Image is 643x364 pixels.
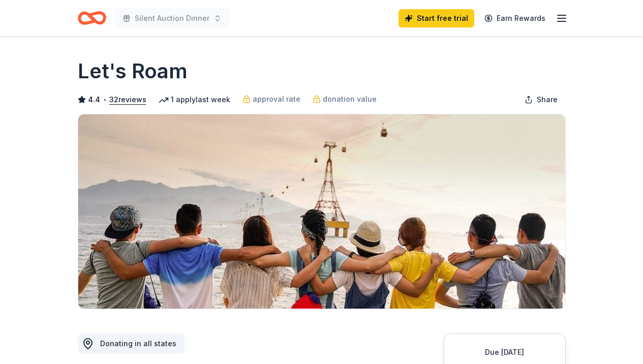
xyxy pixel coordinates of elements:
div: 1 apply last week [159,94,230,106]
a: Start free trial [399,9,474,27]
button: Share [516,89,566,110]
h1: Let's Roam [78,57,188,85]
button: Silent Auction Dinner [114,8,230,28]
a: Home [78,6,106,30]
span: Donating in all states [100,339,176,348]
span: Silent Auction Dinner [135,12,209,24]
span: • [103,96,106,104]
span: Share [537,94,558,106]
a: Earn Rewards [478,9,552,27]
a: approval rate [242,93,300,105]
button: 32reviews [109,94,146,106]
span: 4.4 [88,94,100,106]
div: Due [DATE] [456,346,553,358]
img: Image for Let's Roam [78,114,565,309]
a: donation value [313,93,377,105]
span: approval rate [253,93,300,105]
span: donation value [323,93,377,105]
